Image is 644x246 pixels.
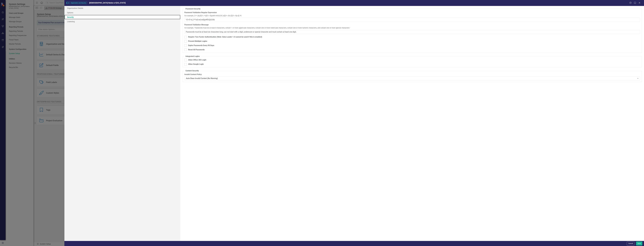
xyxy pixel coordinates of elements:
label: Invalid Content Policy [184,73,640,76]
div: Allow Office 365 Login [188,59,206,61]
span: [DEMOGRAPHIC_DATA] Nation of [US_STATE] [89,2,126,4]
span: For example, (?=^.{8,}$)(?=.*\d)(?=.*[!@#$%^&*]+)(?![.\n])(?=.*[A-Z])(?=.*[a-z]).*$ [184,15,241,17]
div: Expire Passwords Every 90 Days [188,44,214,47]
legend: Password Security [184,8,202,10]
div: Allow Google Login [188,63,204,66]
button: Save [636,242,642,245]
label: Password Validation Regular Expression [184,11,640,14]
legend: Integrated Logins [184,55,201,58]
div: Auto-Clean Invalid Content (No Warning) [186,77,636,80]
span: Organization and Security [67,2,87,4]
a: Organization Details [64,6,180,10]
legend: Content Security [184,70,200,72]
div: Prevent Multiple Logins [188,40,207,43]
a: Licensing [64,19,180,24]
div: Reset All Passwords [188,48,205,51]
button: Cancel [627,242,634,245]
span: For example, "Passwords must be at least 8 characters, contain 1 or more uppercase characters, co... [184,27,350,29]
label: Password Validation Message [184,24,640,26]
div: Require Two-Factor Authentication (Note: Data Loader 1.0 cannot be used if this is enabled) [188,36,262,38]
a: Options [64,10,180,15]
a: Security [64,15,180,19]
